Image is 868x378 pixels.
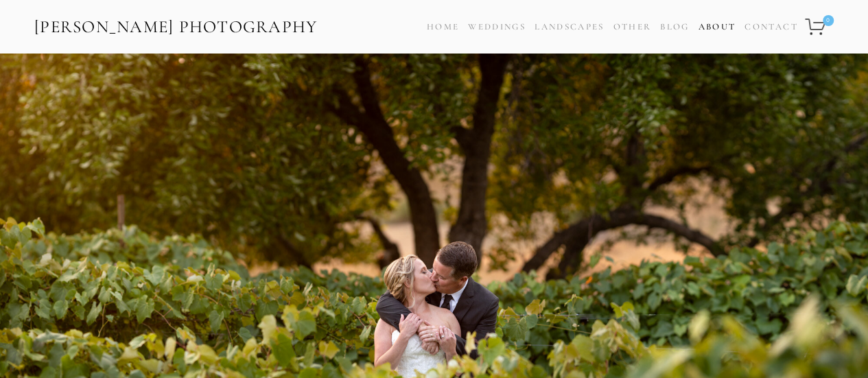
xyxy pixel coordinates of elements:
a: Blog [660,17,689,37]
span: 0 [823,15,834,26]
a: Contact [744,17,797,37]
a: [PERSON_NAME] Photography [33,12,319,43]
a: About [698,17,736,37]
a: Landscapes [535,21,604,32]
a: Home [427,17,459,37]
a: Weddings [468,21,526,32]
a: 0 items in cart [803,10,835,43]
a: Other [613,21,651,32]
